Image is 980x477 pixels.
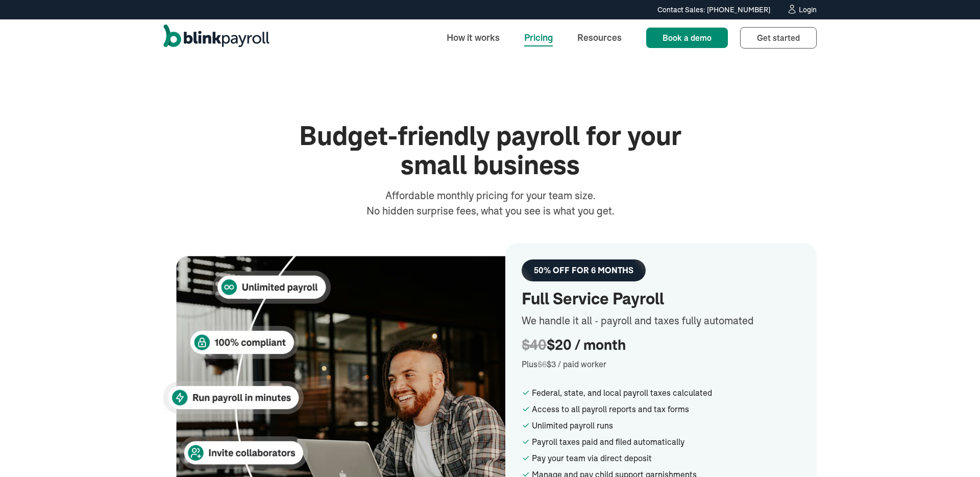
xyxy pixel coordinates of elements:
[569,27,630,49] a: Resources
[532,419,800,432] div: Unlimited payroll runs
[740,27,817,49] a: Get started
[537,359,547,369] span: $6
[363,188,617,219] div: Affordable monthly pricing for your team size. No hidden surprise fees, what you see is what you ...
[532,387,800,399] div: Federal, state, and local payroll taxes calculated
[522,337,547,353] span: $40
[522,290,800,309] h2: Full Service Payroll
[787,4,817,15] a: Login
[799,6,817,13] div: Login
[522,358,800,370] div: Plus $3 / paid worker
[532,436,800,448] div: Payroll taxes paid and filed automatically
[646,28,728,48] a: Book a demo
[286,122,694,180] h1: Budget-friendly payroll for your small business
[163,25,269,51] a: home
[534,266,633,275] div: 50% OFF FOR 6 MONTHS
[532,452,800,464] div: Pay your team via direct deposit
[757,33,800,43] span: Get started
[522,313,800,328] div: We handle it all - payroll and taxes fully automated
[438,27,508,49] a: How it works
[663,33,712,43] span: Book a demo
[522,337,800,354] div: $20 / month
[516,27,561,49] a: Pricing
[657,5,770,15] div: Contact Sales: [PHONE_NUMBER]
[532,403,800,415] div: Access to all payroll reports and tax forms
